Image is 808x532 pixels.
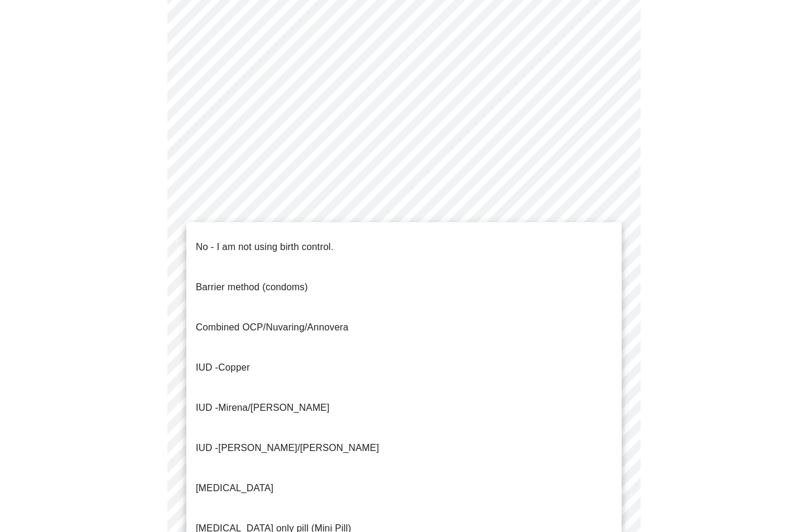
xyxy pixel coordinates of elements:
p: Combined OCP/Nuvaring/Annovera [196,320,348,335]
p: Barrier method (condoms) [196,280,308,294]
p: [PERSON_NAME]/[PERSON_NAME] [196,441,379,455]
p: Copper [196,361,250,375]
span: Mirena/[PERSON_NAME] [218,403,329,413]
p: [MEDICAL_DATA] [196,481,273,495]
span: IUD - [196,443,218,453]
span: IUD - [196,362,218,372]
p: No - I am not using birth control. [196,240,334,254]
p: IUD - [196,401,329,415]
